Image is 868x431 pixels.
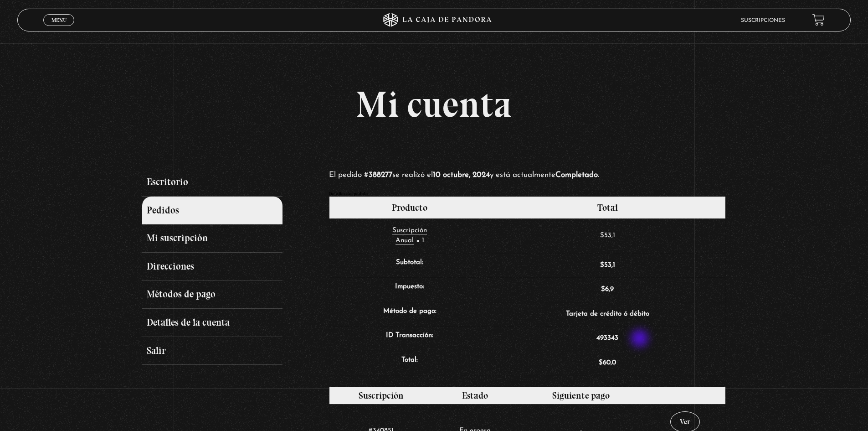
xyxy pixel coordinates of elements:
a: Mi suscripción [142,224,282,253]
strong: × 1 [416,237,424,244]
a: Métodos de pago [142,280,282,309]
th: Total: [329,351,490,375]
mark: Completado [555,171,598,179]
span: Suscripción [359,390,404,401]
nav: Páginas de cuenta [142,168,317,365]
mark: 388277 [369,171,392,179]
a: Suscripción Anual [392,227,427,245]
span: 53,1 [600,262,615,269]
th: Producto [329,197,490,218]
th: ID Transacción: [329,326,490,351]
span: Menu [51,17,67,23]
th: Total [490,197,725,218]
td: 493343 [490,326,725,351]
a: Escritorio [142,168,282,197]
td: Tarjeta de crédito ó débito [490,302,725,327]
a: Detalles de la cuenta [142,309,282,337]
th: Impuesto: [329,277,490,302]
span: Suscripción [392,227,427,234]
span: $ [599,359,603,366]
span: $ [600,262,604,269]
span: $ [601,286,605,293]
h2: Detalles del pedido [329,192,726,196]
mark: 10 octubre, 2024 [433,171,490,179]
span: Siguiente pago [552,390,610,401]
a: Direcciones [142,253,282,281]
span: $ [600,232,604,239]
th: Método de pago: [329,302,490,327]
span: Estado [462,390,488,401]
a: View your shopping cart [812,14,825,26]
span: 6,9 [601,286,614,293]
th: Subtotal: [329,253,490,278]
a: Pedidos [142,197,282,225]
bdi: 53,1 [600,232,615,239]
a: Suscripciones [741,18,785,23]
p: El pedido # se realizó el y está actualmente . [329,168,726,182]
h1: Mi cuenta [142,86,725,123]
span: Cerrar [48,25,70,31]
a: Salir [142,337,282,365]
span: 60,0 [599,359,616,366]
